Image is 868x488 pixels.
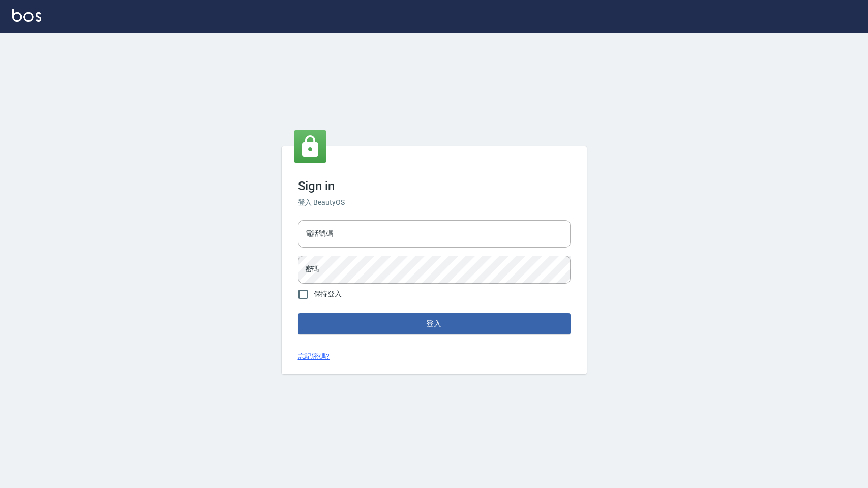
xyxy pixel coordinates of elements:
[298,351,330,362] a: 忘記密碼?
[298,313,571,334] button: 登入
[298,179,571,193] h3: Sign in
[298,197,571,208] h6: 登入 BeautyOS
[12,9,41,22] img: Logo
[314,289,342,299] span: 保持登入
